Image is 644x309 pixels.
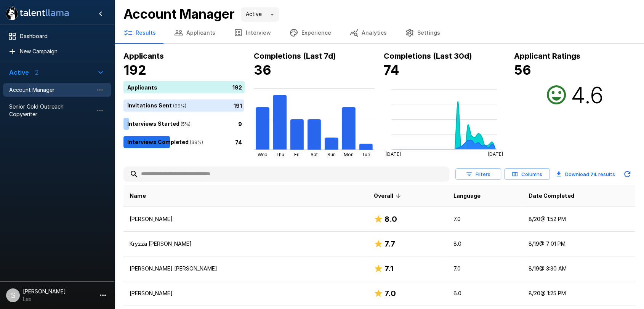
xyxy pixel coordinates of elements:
td: 8/19 @ 7:01 PM [522,232,635,256]
button: Experience [280,22,340,43]
p: 8.0 [453,240,516,248]
p: Kryzza [PERSON_NAME] [130,240,362,248]
button: Columns [504,168,550,180]
tspan: Sun [327,152,336,157]
h6: 8.0 [384,213,397,225]
p: 6.0 [453,290,516,297]
p: [PERSON_NAME] [130,215,362,223]
p: 9 [238,120,242,128]
span: Overall [374,191,403,200]
tspan: [DATE] [488,151,503,157]
b: Completions (Last 30d) [384,51,472,61]
button: Download 74 results [553,167,618,182]
p: 74 [235,138,242,146]
button: Analytics [340,22,396,43]
button: Settings [396,22,449,43]
tspan: [DATE] [386,151,401,157]
b: Applicants [123,51,164,61]
p: 192 [232,83,242,91]
button: Applicants [165,22,224,43]
p: 191 [234,101,242,109]
b: 56 [514,62,531,78]
tspan: Sat [311,152,318,157]
tspan: Fri [294,152,300,157]
h6: 7.1 [384,263,393,275]
p: [PERSON_NAME] [130,290,362,297]
b: 74 [384,62,399,78]
b: Completions (Last 7d) [254,51,336,61]
tspan: Tue [362,152,370,157]
span: Language [453,191,481,200]
b: Account Manager [123,6,235,22]
div: Active [241,7,279,22]
span: Name [130,191,146,200]
h6: 7.0 [384,287,396,299]
p: [PERSON_NAME] [PERSON_NAME] [130,265,362,272]
button: Filters [455,168,501,180]
td: 8/19 @ 3:30 AM [522,256,635,281]
button: Updated Today - 8:54 AM [620,167,635,182]
button: Interview [224,22,280,43]
span: Date Completed [529,191,574,200]
h6: 7.7 [384,238,395,250]
button: Results [114,22,165,43]
b: Applicant Ratings [514,51,580,61]
p: 7.0 [453,215,516,223]
td: 8/20 @ 1:25 PM [522,281,635,306]
p: 7.0 [453,265,516,272]
b: 192 [123,62,146,78]
tspan: Thu [275,152,284,157]
td: 8/20 @ 1:52 PM [522,207,635,232]
h2: 4.6 [571,81,604,109]
b: 74 [590,171,597,177]
tspan: Mon [344,152,354,157]
tspan: Wed [257,152,267,157]
b: 36 [254,62,271,78]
